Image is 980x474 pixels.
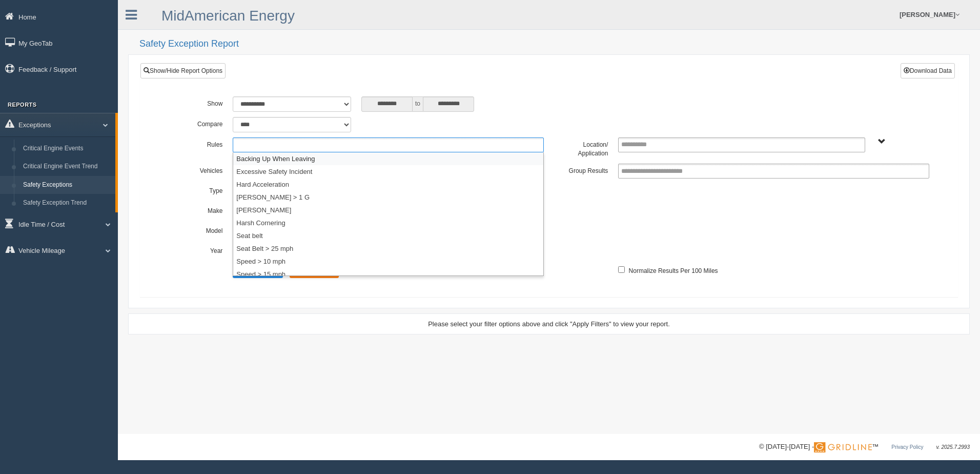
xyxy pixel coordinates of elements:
li: Excessive Safety Incident [233,165,543,178]
li: Seat belt [233,229,543,242]
label: Normalize Results Per 100 Miles [629,264,718,276]
a: Critical Engine Event Trend [18,157,115,176]
a: Privacy Policy [891,444,923,450]
a: Safety Exceptions [18,176,115,194]
div: © [DATE]-[DATE] - ™ [759,442,970,452]
label: Vehicles [164,164,228,176]
li: Speed > 15 mph [233,268,543,281]
li: Harsh Cornering [233,216,543,229]
label: Year [164,244,228,256]
label: Type [164,184,228,196]
a: Safety Exception Trend [18,194,115,212]
h2: Safety Exception Report [139,39,970,49]
label: Make [164,204,228,216]
span: to [413,96,423,112]
li: [PERSON_NAME] [233,204,543,216]
label: Rules [164,137,228,150]
button: Download Data [901,63,955,78]
label: Show [164,96,228,109]
a: Show/Hide Report Options [140,63,226,78]
span: v. 2025.7.2993 [936,444,970,450]
li: Hard Acceleration [233,178,543,191]
li: Seat Belt > 25 mph [233,242,543,255]
img: Gridline [814,442,872,452]
label: Group Results [549,164,613,176]
li: Speed > 10 mph [233,255,543,268]
label: Model [164,224,228,236]
div: Please select your filter options above and click "Apply Filters" to view your report. [137,319,961,329]
label: Location/ Application [549,137,613,159]
a: MidAmerican Energy [161,8,295,24]
li: Backing Up When Leaving [233,152,543,165]
li: [PERSON_NAME] > 1 G [233,191,543,204]
a: Critical Engine Events [18,140,115,158]
label: Compare [164,117,228,129]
